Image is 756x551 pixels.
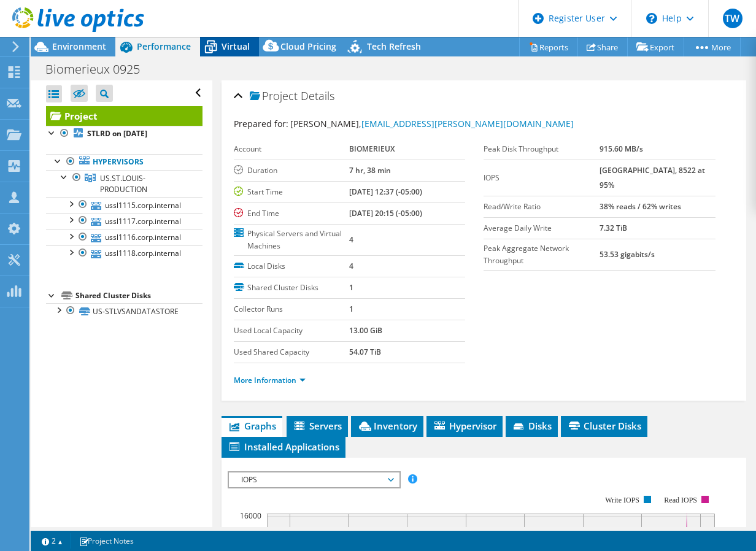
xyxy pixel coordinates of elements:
svg: \n [646,13,657,24]
span: Tech Refresh [367,40,421,52]
span: US.ST.LOUIS-PRODUCTION [100,173,147,195]
b: [GEOGRAPHIC_DATA], 8522 at 95% [600,165,705,190]
span: TW [723,9,742,28]
label: Physical Servers and Virtual Machines [234,228,350,252]
a: More [684,37,741,56]
a: More Information [234,375,306,385]
label: Used Local Capacity [234,325,350,337]
span: Servers [293,420,342,432]
span: Inventory [357,420,417,432]
label: Read/Write Ratio [484,201,600,213]
b: 38% reads / 62% writes [600,201,681,212]
label: Peak Disk Throughput [484,143,600,155]
span: Environment [52,40,106,52]
label: Start Time [234,186,350,198]
b: 7.32 TiB [600,223,627,233]
label: Duration [234,164,350,177]
a: Export [627,37,684,56]
label: End Time [234,207,350,220]
a: US-STLVSANDATASTORE [46,303,202,319]
a: ussl1117.corp.internal [46,213,202,229]
label: Prepared for: [234,118,288,129]
a: Project Notes [71,533,142,549]
b: [DATE] 12:37 (-05:00) [349,187,422,197]
a: US.ST.LOUIS-PRODUCTION [46,170,202,197]
div: Shared Cluster Disks [75,288,202,303]
h1: Biomerieux 0925 [40,63,159,76]
b: [DATE] 20:15 (-05:00) [349,208,422,218]
label: Average Daily Write [484,222,600,234]
a: 2 [33,533,71,549]
span: Virtual [222,40,250,52]
b: 1 [349,304,353,314]
label: Peak Aggregate Network Throughput [484,242,600,267]
span: Graphs [228,420,276,432]
b: 4 [349,234,353,245]
span: Details [301,88,334,103]
span: Project [250,90,298,102]
label: IOPS [484,172,600,184]
b: 13.00 GiB [349,325,382,336]
label: Shared Cluster Disks [234,282,350,294]
span: Performance [137,40,191,52]
b: 915.60 MB/s [600,144,643,154]
span: Hypervisor [433,420,496,432]
b: BIOMERIEUX [349,144,395,154]
span: Disks [512,420,552,432]
b: 4 [349,261,353,271]
b: STLRD on [DATE] [87,128,147,139]
text: Write IOPS [605,496,639,504]
span: Installed Applications [228,441,339,453]
b: 53.53 gigabits/s [600,249,655,260]
a: Hypervisors [46,154,202,170]
label: Collector Runs [234,303,350,315]
a: ussl1118.corp.internal [46,245,202,261]
label: Local Disks [234,260,350,272]
label: Used Shared Capacity [234,346,350,358]
a: Reports [519,37,578,56]
b: 54.07 TiB [349,347,381,357]
b: 7 hr, 38 min [349,165,391,175]
a: Project [46,106,202,126]
text: 16000 [240,511,261,521]
a: Share [577,37,628,56]
a: ussl1116.corp.internal [46,229,202,245]
a: [EMAIL_ADDRESS][PERSON_NAME][DOMAIN_NAME] [361,118,574,129]
b: 1 [349,282,353,293]
a: STLRD on [DATE] [46,126,202,142]
text: Read IOPS [664,496,697,504]
span: [PERSON_NAME], [290,118,574,129]
span: Cluster Disks [567,420,641,432]
a: ussl1115.corp.internal [46,197,202,213]
label: Account [234,143,350,155]
span: IOPS [235,472,393,487]
span: Cloud Pricing [280,40,336,52]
